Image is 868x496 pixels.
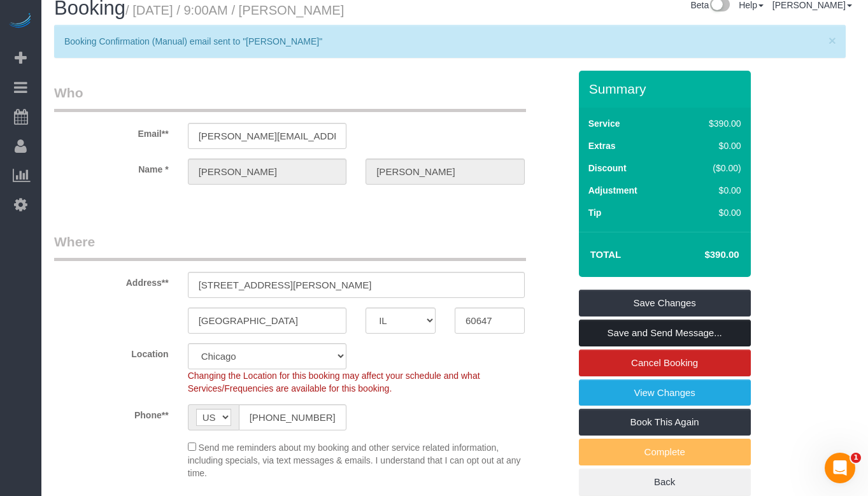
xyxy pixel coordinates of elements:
[588,139,616,152] label: Extras
[682,117,741,130] div: $390.00
[188,371,480,393] span: Changing the Location for this booking may affect your schedule and what Services/Frequencies are...
[590,249,622,260] strong: Total
[829,33,836,48] span: ×
[64,35,823,48] p: Booking Confirmation (Manual) email sent to "[PERSON_NAME]"
[579,350,751,376] a: Cancel Booking
[125,3,344,17] small: / [DATE] / 9:00AM / [PERSON_NAME]
[579,409,751,436] a: Book This Again
[682,184,741,197] div: $0.00
[579,320,751,346] a: Save and Send Message...
[851,453,861,463] span: 1
[8,13,33,31] img: Automaid Logo
[45,343,178,360] label: Location
[455,308,525,334] input: Zip Code**
[588,184,637,197] label: Adjustment
[579,469,751,495] a: Back
[54,232,526,261] legend: Where
[45,159,178,176] label: Name *
[579,379,751,406] a: View Changes
[682,162,741,174] div: ($0.00)
[366,159,525,185] input: Last Name*
[682,139,741,152] div: $0.00
[682,206,741,219] div: $0.00
[579,290,751,316] a: Save Changes
[825,453,855,483] iframe: Intercom live chat
[829,34,836,47] button: Close
[188,443,521,478] span: Send me reminders about my booking and other service related information, including specials, via...
[188,159,347,185] input: First Name**
[588,206,602,219] label: Tip
[588,117,620,130] label: Service
[54,83,526,112] legend: Who
[666,250,739,260] h4: $390.00
[589,81,744,96] h3: Summary
[588,162,627,174] label: Discount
